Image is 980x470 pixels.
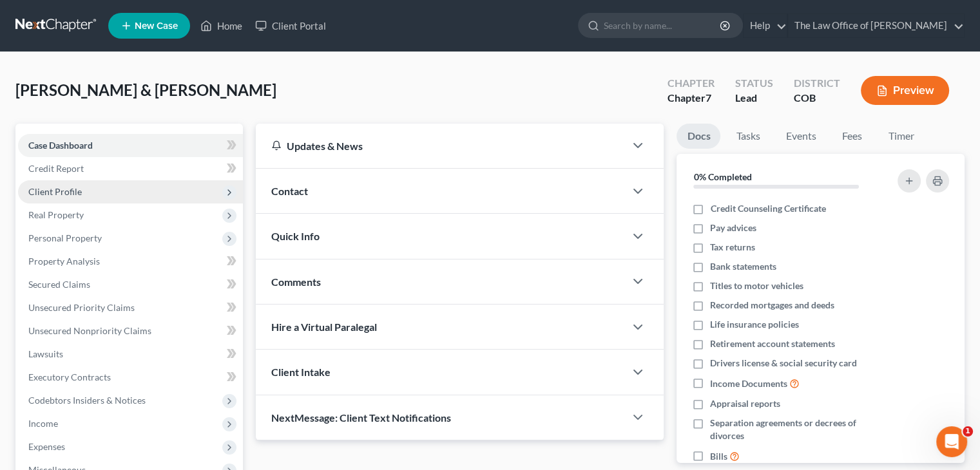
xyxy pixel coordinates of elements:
span: Codebtors Insiders & Notices [28,395,146,406]
div: District [794,76,840,91]
span: Contact [271,185,308,197]
span: Drivers license & social security card [710,357,857,370]
span: Unsecured Nonpriority Claims [28,325,151,336]
a: Secured Claims [18,273,243,296]
span: Titles to motor vehicles [710,279,803,292]
a: Executory Contracts [18,366,243,389]
span: 7 [706,91,711,104]
a: Property Analysis [18,250,243,273]
span: Appraisal reports [710,397,780,410]
span: Life insurance policies [710,318,799,331]
span: Separation agreements or decrees of divorces [710,417,881,442]
a: Events [775,124,826,149]
span: Personal Property [28,232,102,243]
span: New Case [135,21,178,31]
span: Hire a Virtual Paralegal [271,321,377,333]
a: Help [744,14,787,37]
a: Fees [831,124,872,149]
span: Credit Report [28,163,84,174]
a: Timer [878,124,924,149]
span: Expenses [28,441,65,452]
button: Preview [861,76,949,105]
span: Credit Counseling Certificate [710,202,825,215]
span: Executory Contracts [28,371,111,382]
span: Quick Info [271,230,320,242]
a: Case Dashboard [18,134,243,157]
a: The Law Office of [PERSON_NAME] [788,14,964,37]
div: COB [794,91,840,106]
input: Search by name... [604,14,722,37]
strong: 0% Completed [693,171,751,182]
a: Lawsuits [18,343,243,366]
a: Unsecured Nonpriority Claims [18,319,243,343]
div: Status [735,76,773,91]
span: Bank statements [710,260,776,273]
a: Unsecured Priority Claims [18,296,243,319]
a: Client Portal [249,14,332,37]
a: Home [194,14,249,37]
span: Income Documents [710,377,787,390]
span: Bills [710,450,727,463]
span: Secured Claims [28,279,90,290]
a: Tasks [725,124,770,149]
span: [PERSON_NAME] & [PERSON_NAME] [15,80,276,99]
span: Client Intake [271,366,331,378]
div: Chapter [668,76,715,91]
div: Updates & News [271,139,610,153]
span: Unsecured Priority Claims [28,302,135,313]
span: Tax returns [710,241,755,254]
span: Case Dashboard [28,140,93,151]
span: Lawsuits [28,348,63,359]
div: Lead [735,91,773,106]
a: Credit Report [18,157,243,180]
span: Comments [271,276,321,288]
span: Income [28,418,58,429]
span: Real Property [28,209,84,220]
div: Chapter [668,91,715,106]
span: Property Analysis [28,256,100,267]
span: 1 [963,426,973,437]
iframe: Intercom live chat [936,426,967,457]
span: Pay advices [710,221,756,234]
span: Recorded mortgages and deeds [710,299,834,312]
a: Docs [677,124,720,149]
span: Client Profile [28,186,82,197]
span: Retirement account statements [710,337,835,350]
span: NextMessage: Client Text Notifications [271,411,451,424]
